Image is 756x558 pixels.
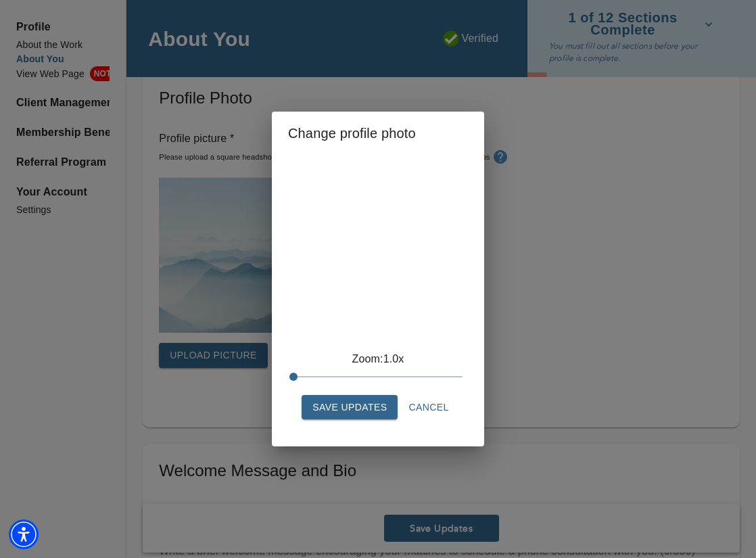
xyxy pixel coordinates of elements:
[293,351,463,367] p: Zoom: 1.0x
[288,122,468,144] h2: Change profile photo
[9,519,39,549] div: Accessibility Menu
[403,395,454,420] button: Cancel
[408,399,448,416] span: Cancel
[302,395,398,420] button: Save Updates
[312,399,387,416] span: Save Updates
